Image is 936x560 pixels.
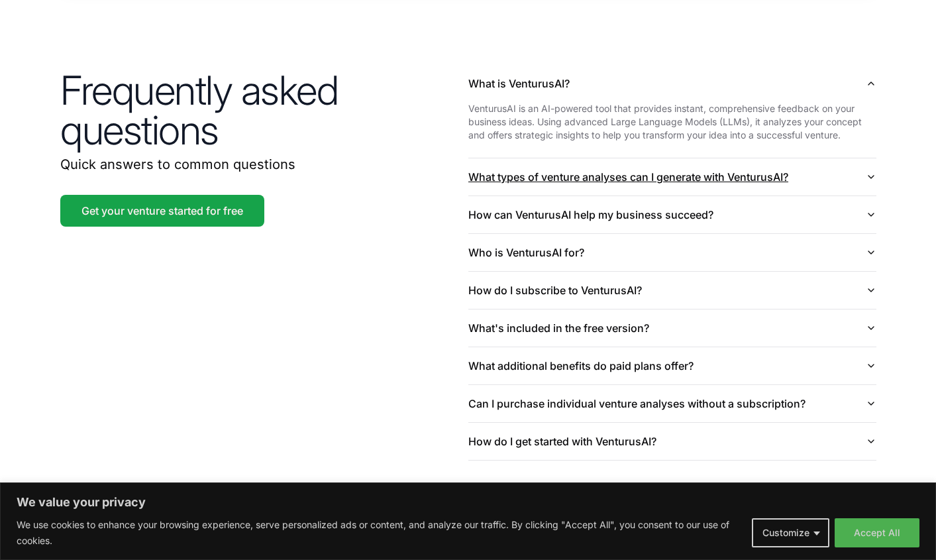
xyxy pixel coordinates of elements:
button: What's included in the free version? [468,309,876,347]
button: What types of venture analyses can I generate with VenturusAI? [468,158,876,196]
button: How do I get started with VenturusAI? [468,423,876,460]
p: We use cookies to enhance your browsing experience, serve personalized ads or content, and analyz... [17,517,742,549]
p: VenturusAI is an AI-powered tool that provides instant, comprehensive feedback on your business i... [468,102,876,142]
button: Customize [752,518,829,547]
button: Who is VenturusAI for? [468,234,876,271]
button: How can VenturusAI help my business succeed? [468,196,876,233]
div: What is VenturusAI? [468,102,876,158]
h2: Frequently asked questions [60,70,468,150]
button: Accept All [835,518,919,547]
p: Quick answers to common questions [60,155,468,174]
button: What additional benefits do paid plans offer? [468,347,876,384]
button: What is VenturusAI? [468,65,876,102]
button: How do I subscribe to VenturusAI? [468,272,876,309]
p: We value your privacy [17,494,919,510]
button: Can I purchase individual venture analyses without a subscription? [468,385,876,422]
a: Get your venture started for free [60,195,264,227]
